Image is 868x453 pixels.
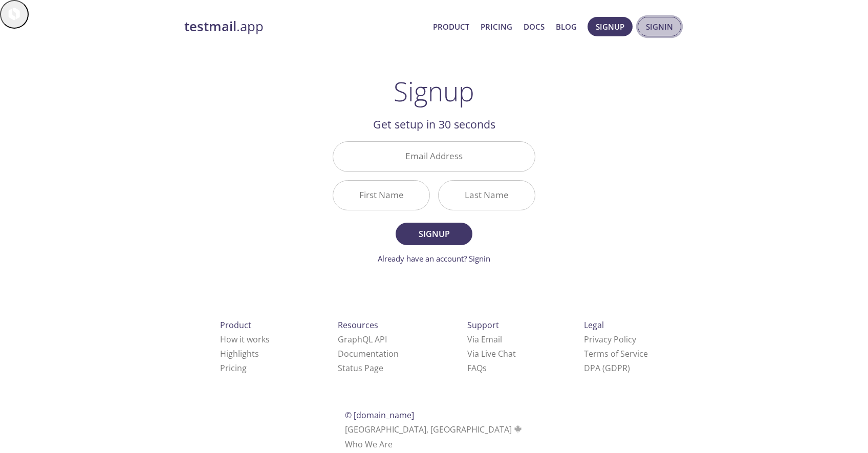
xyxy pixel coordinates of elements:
[407,227,461,241] span: Signup
[345,424,524,435] span: [GEOGRAPHIC_DATA], [GEOGRAPHIC_DATA]
[467,348,516,359] a: Via Live Chat
[481,20,512,33] a: Pricing
[646,20,673,33] span: Signin
[184,18,425,35] a: testmail.app
[333,116,535,133] h2: Get setup in 30 seconds
[220,348,259,359] a: Highlights
[596,20,624,33] span: Signup
[378,253,490,264] a: Already have an account? Signin
[220,362,247,374] a: Pricing
[467,319,499,331] span: Support
[338,362,383,374] a: Status Page
[394,76,474,106] h1: Signup
[220,334,270,345] a: How it works
[433,20,469,33] a: Product
[184,17,236,35] strong: testmail
[220,319,251,331] span: Product
[588,17,633,36] button: Signup
[338,348,399,359] a: Documentation
[584,348,648,359] a: Terms of Service
[338,319,378,331] span: Resources
[584,319,604,331] span: Legal
[338,334,387,345] a: GraphQL API
[584,334,636,345] a: Privacy Policy
[396,223,472,245] button: Signup
[483,362,487,374] span: s
[345,439,393,450] a: Who We Are
[467,362,487,374] a: FAQ
[524,20,545,33] a: Docs
[556,20,577,33] a: Blog
[584,362,630,374] a: DPA (GDPR)
[467,334,502,345] a: Via Email
[638,17,681,36] button: Signin
[345,409,414,421] span: © [DOMAIN_NAME]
